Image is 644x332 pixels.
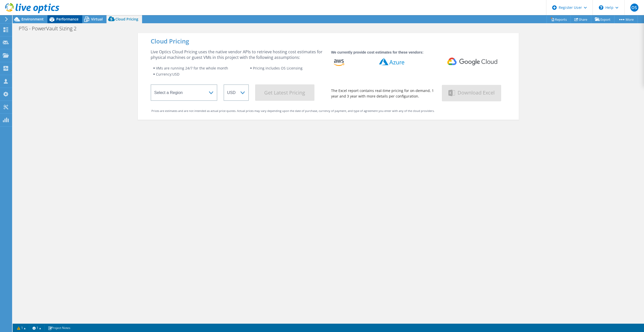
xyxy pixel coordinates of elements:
span: Virtual [91,17,103,21]
a: More [614,15,638,23]
span: Currency: USD [156,72,179,77]
a: 1 [29,325,45,331]
span: Environment [21,17,44,21]
a: Reports [547,15,571,23]
span: OS [630,4,638,12]
span: Cloud Pricing [115,17,138,21]
span: VMs are running 24/7 for the whole month [156,66,228,70]
div: Prices are estimates and are not intended as actual price quotes. Actual prices may vary dependin... [151,108,505,114]
div: Live Optics Cloud Pricing uses the native vendor APIs to retrieve hosting cost estimates for phys... [151,49,325,60]
span: Pricing includes OS Licensing [253,66,303,70]
a: 1 [14,325,29,331]
div: The Excel report contains real-time pricing for on-demand, 1 year and 3 year with more details pe... [331,88,436,99]
svg: \n [599,5,603,10]
a: Share [571,15,591,23]
strong: We currently provide cost estimates for these vendors: [331,50,423,54]
div: Cloud Pricing [151,38,506,44]
h1: PTG - PowerVault Sizing 2 [16,26,84,31]
a: Export [591,15,614,23]
a: Project Notes [44,325,74,331]
span: Performance [56,17,78,21]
